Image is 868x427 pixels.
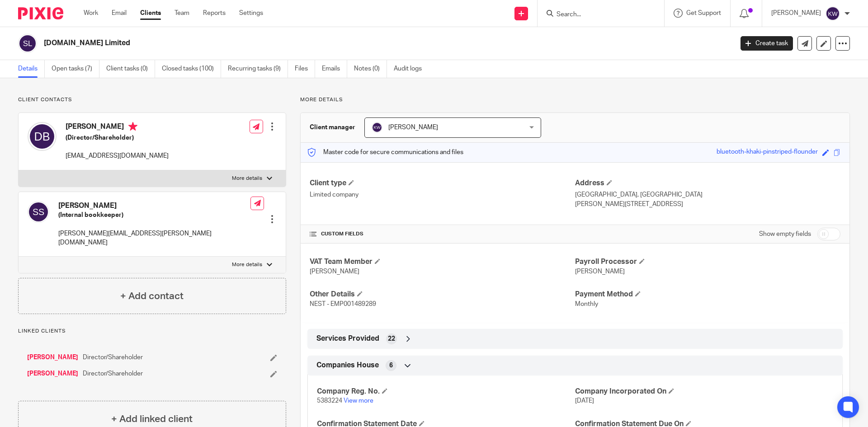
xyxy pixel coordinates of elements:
[310,268,359,275] span: [PERSON_NAME]
[106,60,155,78] a: Client tasks (0)
[232,261,262,268] p: More details
[771,9,821,18] p: [PERSON_NAME]
[344,398,373,404] a: View more
[66,151,169,160] p: [EMAIL_ADDRESS][DOMAIN_NAME]
[84,9,98,18] a: Work
[354,60,387,78] a: Notes (0)
[111,412,193,426] h4: + Add linked client
[66,133,169,142] h5: (Director/Shareholder)
[322,60,347,78] a: Emails
[316,334,379,343] span: Services Provided
[575,200,840,209] p: [PERSON_NAME][STREET_ADDRESS]
[18,34,37,53] img: svg%3E
[18,328,286,335] p: Linked clients
[300,96,850,103] p: More details
[310,257,575,267] h4: VAT Team Member
[58,211,250,220] h5: (Internal bookkeeper)
[741,36,793,51] a: Create task
[232,175,262,182] p: More details
[27,369,78,378] a: [PERSON_NAME]
[66,122,169,133] h4: [PERSON_NAME]
[372,122,382,133] img: svg%3E
[28,122,57,151] img: svg%3E
[83,353,143,362] span: Director/Shareholder
[203,9,226,18] a: Reports
[310,230,575,238] h4: CUSTOM FIELDS
[310,190,575,199] p: Limited company
[317,387,575,396] h4: Company Reg. No.
[128,122,137,131] i: Primary
[18,60,45,78] a: Details
[575,178,840,188] h4: Address
[717,147,818,158] div: bluetooth-khaki-pinstriped-flounder
[27,353,78,362] a: [PERSON_NAME]
[18,96,286,103] p: Client contacts
[575,290,840,299] h4: Payment Method
[228,60,288,78] a: Recurring tasks (9)
[759,230,811,239] label: Show empty fields
[310,123,355,132] h3: Client manager
[295,60,315,78] a: Files
[162,60,221,78] a: Closed tasks (100)
[316,361,379,370] span: Companies House
[317,398,342,404] span: 5383224
[310,178,575,188] h4: Client type
[83,369,143,378] span: Director/Shareholder
[388,334,395,343] span: 22
[575,301,598,307] span: Monthly
[52,60,99,78] a: Open tasks (7)
[575,190,840,199] p: [GEOGRAPHIC_DATA], [GEOGRAPHIC_DATA]
[44,38,590,48] h2: [DOMAIN_NAME] Limited
[826,6,840,21] img: svg%3E
[556,11,637,19] input: Search
[175,9,189,18] a: Team
[575,257,840,267] h4: Payroll Processor
[686,10,721,16] span: Get Support
[140,9,161,18] a: Clients
[310,290,575,299] h4: Other Details
[239,9,263,18] a: Settings
[310,301,376,307] span: NEST - EMP001489289
[388,124,438,131] span: [PERSON_NAME]
[28,201,49,223] img: svg%3E
[58,229,250,248] p: [PERSON_NAME][EMAIL_ADDRESS][PERSON_NAME][DOMAIN_NAME]
[389,361,393,370] span: 6
[394,60,429,78] a: Audit logs
[18,7,63,19] img: Pixie
[575,268,625,275] span: [PERSON_NAME]
[120,289,184,303] h4: + Add contact
[58,201,250,211] h4: [PERSON_NAME]
[112,9,127,18] a: Email
[307,148,463,157] p: Master code for secure communications and files
[575,398,594,404] span: [DATE]
[575,387,833,396] h4: Company Incorporated On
